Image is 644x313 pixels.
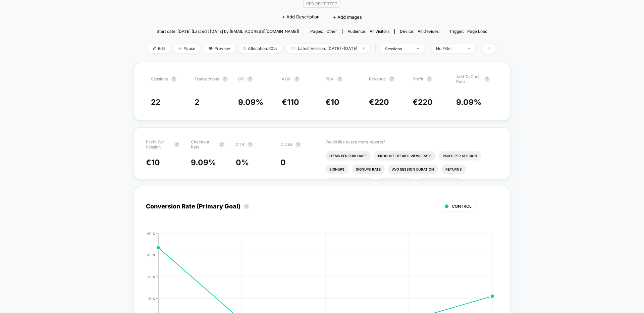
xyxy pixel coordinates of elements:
[331,98,339,107] span: 10
[204,44,235,53] span: Preview
[147,231,156,235] tspan: 60 %
[191,139,216,149] span: Checkout Rate
[337,76,342,82] button: ?
[282,98,299,107] span: €
[296,142,301,147] button: ?
[362,48,365,49] img: end
[452,204,472,209] span: CONTROL
[244,47,246,50] img: rebalance
[385,46,412,51] div: sessions
[436,46,463,51] div: No Filter
[418,98,433,107] span: 220
[413,98,433,107] span: €
[291,47,294,50] img: calendar
[333,14,362,20] span: + Add Images
[238,98,263,107] span: 9.09 %
[191,158,216,167] span: 9.09 %
[148,296,156,300] tspan: 15 %
[310,29,337,34] div: Pages:
[369,98,389,107] span: €
[374,98,389,107] span: 220
[153,47,156,50] img: edit
[286,44,370,53] span: Latest Version: [DATE] - [DATE]
[449,29,487,34] div: Trigger:
[325,139,498,144] p: Would like to see more reports?
[373,44,380,54] span: |
[347,29,389,34] div: Audience:
[173,44,200,53] span: Pause
[467,29,487,34] span: Page Load
[171,76,176,82] button: ?
[417,48,419,49] img: end
[146,139,171,149] span: Profit Per Session
[325,151,371,161] li: Items Per Purchase
[248,142,253,147] button: ?
[456,98,481,107] span: 9.09 %
[374,151,435,161] li: Product Details Views Rate
[147,253,156,257] tspan: 45 %
[282,14,320,20] span: + Add Description
[174,142,179,147] button: ?
[195,76,219,81] span: Transactions
[325,76,334,81] span: PSV
[148,44,170,53] span: Edit
[389,76,394,82] button: ?
[151,98,160,107] span: 22
[247,76,253,82] button: ?
[369,76,386,81] span: Revenue
[157,29,299,34] span: Start date: [DATE] (Last edit [DATE] by [EMAIL_ADDRESS][DOMAIN_NAME])
[413,76,423,81] span: Profit
[195,98,199,107] span: 2
[325,165,348,174] li: Signups
[236,158,249,167] span: 0 %
[238,44,282,53] span: Allocation: 50%
[287,98,299,107] span: 110
[219,142,224,147] button: ?
[352,165,385,174] li: Signups Rate
[441,165,466,174] li: Returns
[222,76,228,82] button: ?
[439,151,481,161] li: Pages Per Session
[325,98,339,107] span: €
[468,48,470,49] img: end
[147,274,156,278] tspan: 30 %
[236,142,244,147] span: CTR
[151,76,168,81] span: Sessions
[418,29,439,34] span: all devices
[417,178,463,187] li: Subscriptions Rate
[325,178,374,187] li: Returns Per Session
[370,29,389,34] span: All Visitors
[151,158,160,167] span: 10
[484,76,490,82] button: ?
[280,142,292,147] span: Clicks
[280,158,286,167] span: 0
[388,165,438,174] li: Avg Session Duration
[326,29,337,34] span: other
[427,76,432,82] button: ?
[456,74,481,84] span: Add To Cart Rate
[377,178,413,187] li: Subscriptions
[146,158,160,167] span: €
[294,76,300,82] button: ?
[394,29,444,34] span: Device:
[238,76,244,81] span: CR
[178,47,182,50] img: end
[244,204,249,209] button: ?
[282,76,291,81] span: AOV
